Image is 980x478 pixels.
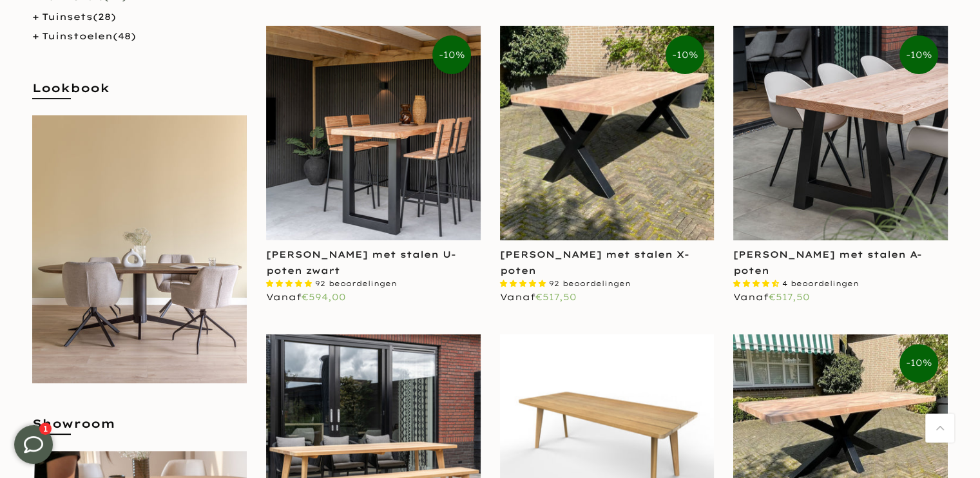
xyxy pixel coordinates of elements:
[500,291,577,303] span: Vanaf
[1,412,66,477] iframe: toggle-frame
[42,11,116,23] a: Tuinsets(28)
[266,279,315,288] span: 4.87 stars
[769,291,810,303] span: €517,50
[93,11,116,23] span: (28)
[315,279,397,288] span: 92 beoordelingen
[500,279,549,288] span: 4.87 stars
[113,30,136,42] span: (48)
[549,279,631,288] span: 92 beoordelingen
[666,35,704,74] span: -10%
[733,291,810,303] span: Vanaf
[266,291,346,303] span: Vanaf
[42,30,136,42] a: Tuinstoelen(48)
[733,279,782,288] span: 4.50 stars
[733,249,922,276] a: [PERSON_NAME] met stalen A-poten
[32,416,247,445] h5: Showroom
[782,279,859,288] span: 4 beoordelingen
[32,80,247,109] h5: Lookbook
[535,291,577,303] span: €517,50
[266,249,456,276] a: [PERSON_NAME] met stalen U-poten zwart
[899,344,938,383] span: -10%
[500,249,689,276] a: [PERSON_NAME] met stalen X-poten
[925,414,954,443] a: Terug naar boven
[432,35,471,74] span: -10%
[302,291,346,303] span: €594,00
[899,35,938,74] span: -10%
